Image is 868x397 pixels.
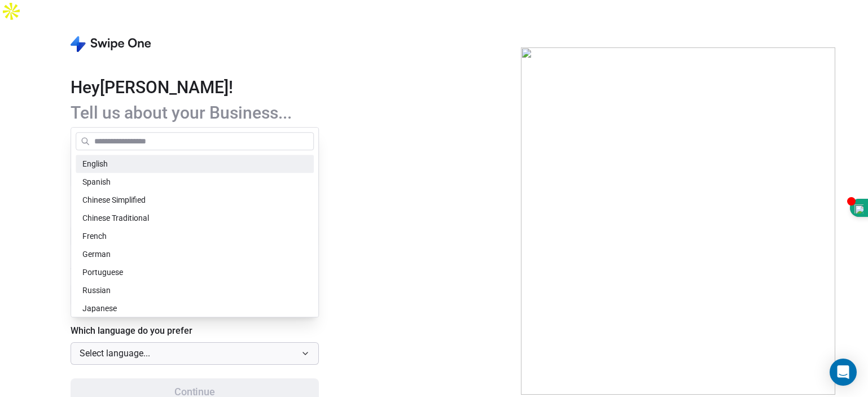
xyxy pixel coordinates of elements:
span: Japanese [82,303,117,315]
span: English [82,158,108,170]
span: Russian [82,285,111,296]
span: Chinese Traditional [82,212,149,224]
span: Chinese Simplified [82,194,146,206]
span: French [82,230,107,242]
span: Portuguese [82,267,123,278]
span: Spanish [82,176,111,188]
span: German [82,248,111,260]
